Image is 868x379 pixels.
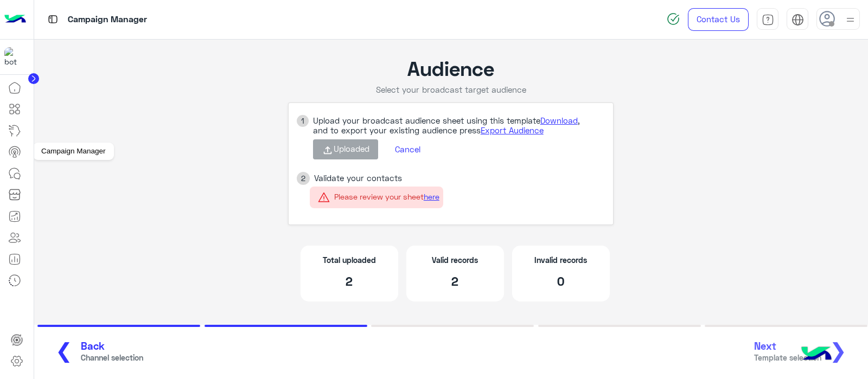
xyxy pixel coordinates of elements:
[288,56,614,80] div: Audience
[313,139,378,160] button: Uploaded
[334,144,369,153] span: Uploaded
[68,12,147,27] p: Campaign Manager
[688,8,749,31] a: Contact Us
[301,115,304,127] span: 1
[402,241,508,305] app-broadcast-cards: VALID_RECORDS
[508,241,614,305] app-broadcast-cards: INVALID_RECORDS
[301,172,305,185] span: 2
[792,14,804,26] img: tab
[309,254,390,266] p: Total uploaded
[386,140,429,159] button: Cancel
[424,192,439,201] a: here
[451,274,458,288] span: 2
[33,143,114,160] div: Campaign Manager
[310,173,443,183] div: Validate your contacts
[667,12,680,25] img: spinner
[296,241,402,305] app-broadcast-cards: TOTAL_UPLOADED
[844,13,857,27] img: profile
[797,336,835,374] img: hulul-logo.png
[521,254,601,266] p: Invalid records
[334,192,424,201] span: Please review your sheet
[4,8,26,31] img: Logo
[346,274,353,288] span: 2
[288,85,614,94] div: Select your broadcast target audience
[4,47,24,67] img: 197426356791770
[46,12,60,26] img: tab
[762,14,774,26] img: tab
[415,254,495,266] p: Valid records
[540,115,578,125] a: Download
[309,115,613,135] div: Upload your broadcast audience sheet using this template , and to export your existing audience p...
[557,274,564,288] span: 0
[481,125,544,135] a: Export Audience
[757,8,778,31] a: tab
